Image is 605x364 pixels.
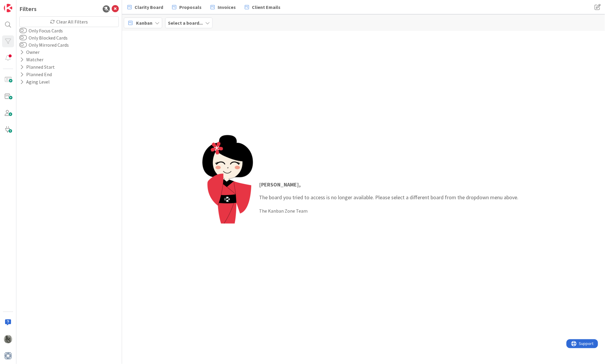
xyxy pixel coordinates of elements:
[4,4,12,12] img: Visit kanbanzone.com
[19,35,27,41] button: Only Blocked Cards
[19,4,37,13] div: Filters
[19,71,52,78] div: Planned End
[207,2,239,12] a: Invoices
[19,63,55,71] div: Planned Start
[19,16,119,27] div: Clear All Filters
[136,19,152,26] span: Kanban
[135,4,163,11] span: Clarity Board
[259,181,519,201] p: The board you tried to access is no longer available. Please select a different board from the dr...
[19,41,69,48] label: Only Mirrored Cards
[4,335,12,343] img: PA
[19,78,50,86] div: Aging Level
[19,34,68,41] label: Only Blocked Cards
[259,207,519,214] div: The Kanban Zone Team
[168,20,203,26] b: Select a board...
[259,181,301,188] strong: [PERSON_NAME] ,
[218,4,236,11] span: Invoices
[241,2,284,12] a: Client Emails
[19,27,63,34] label: Only Focus Cards
[19,56,44,63] div: Watcher
[169,2,205,12] a: Proposals
[179,4,202,11] span: Proposals
[19,28,27,34] button: Only Focus Cards
[19,42,27,48] button: Only Mirrored Cards
[4,352,12,360] img: avatar
[124,2,167,12] a: Clarity Board
[13,1,27,8] span: Support
[19,48,40,56] div: Owner
[252,4,280,11] span: Client Emails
